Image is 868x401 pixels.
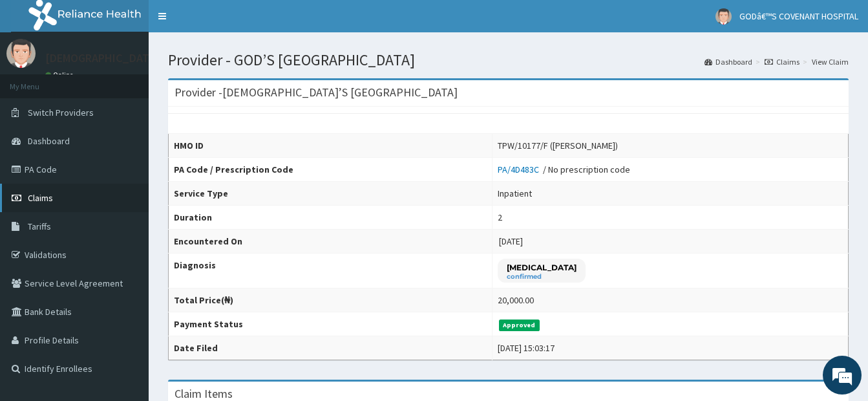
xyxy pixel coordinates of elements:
[498,164,543,175] a: PA/4D483C
[169,134,492,158] th: HMO ID
[28,221,51,232] span: Tariffs
[812,56,849,67] a: View Claim
[45,70,76,80] a: Online
[498,341,555,354] div: [DATE] 15:03:17
[704,56,752,67] a: Dashboard
[6,39,36,68] img: User Image
[28,135,70,147] span: Dashboard
[28,107,94,118] span: Switch Providers
[498,211,502,224] div: 2
[507,262,577,273] p: [MEDICAL_DATA]
[168,52,849,69] h1: Provider - GOD’S [GEOGRAPHIC_DATA]
[45,52,279,64] p: [DEMOGRAPHIC_DATA]’S [GEOGRAPHIC_DATA]
[28,192,53,204] span: Claims
[169,206,492,230] th: Duration
[498,187,532,200] div: Inpatient
[498,294,534,307] div: 20,000.00
[739,10,858,22] span: GODâ€™S COVENANT HOSPITAL
[499,235,523,247] span: [DATE]
[498,163,630,176] div: / No prescription code
[169,312,492,336] th: Payment Status
[169,158,492,182] th: PA Code / Prescription Code
[169,288,492,312] th: Total Price(₦)
[175,87,458,98] h3: Provider - [DEMOGRAPHIC_DATA]’S [GEOGRAPHIC_DATA]
[169,254,492,288] th: Diagnosis
[507,274,577,280] small: confirmed
[169,182,492,206] th: Service Type
[169,336,492,360] th: Date Filed
[175,388,233,400] h3: Claim Items
[765,56,799,67] a: Claims
[715,8,732,25] img: User Image
[498,139,618,152] div: TPW/10177/F ([PERSON_NAME])
[169,230,492,254] th: Encountered On
[499,320,540,331] span: Approved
